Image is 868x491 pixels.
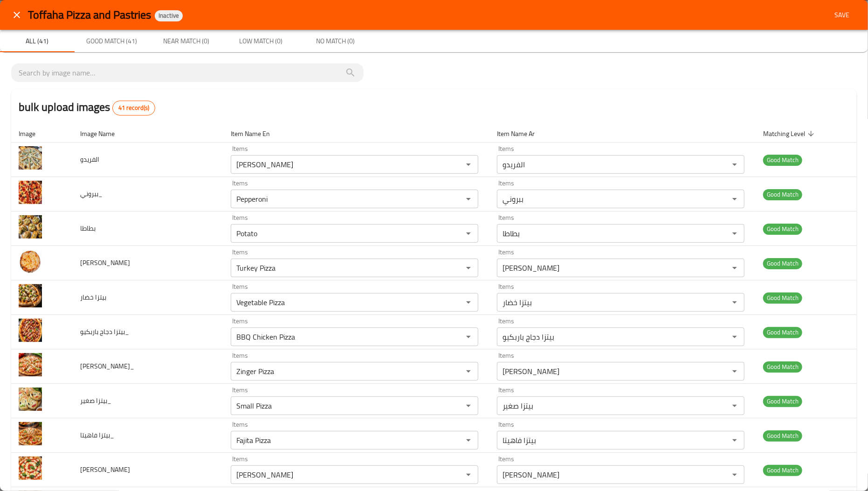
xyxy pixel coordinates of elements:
[763,396,802,407] span: Good Match
[728,296,741,309] button: Open
[80,188,103,200] span: ببروني_
[19,388,42,411] img: بيتزا صغير_
[155,10,183,21] div: Inactive
[80,128,127,139] span: Image Name
[489,125,756,143] th: Item Name Ar
[462,330,475,343] button: Open
[80,153,99,165] span: الفريدو
[19,181,42,204] img: ببروني_
[112,101,155,116] div: Total records count
[728,261,741,274] button: Open
[80,360,134,372] span: [PERSON_NAME]_
[462,296,475,309] button: Open
[763,224,802,234] span: Good Match
[28,4,151,25] span: Toffaha Pizza and Pastries
[19,99,155,116] h2: bulk upload images
[462,434,475,447] button: Open
[19,250,42,273] img: بيتزا تيركي
[728,468,741,481] button: Open
[728,158,741,171] button: Open
[19,146,42,170] img: الفريدو
[229,35,293,47] span: Low Match (0)
[728,192,741,205] button: Open
[462,261,475,274] button: Open
[80,35,144,47] span: Good Match (41)
[155,12,183,20] span: Inactive
[19,457,42,480] img: بيتزا مارغريتا
[80,326,129,338] span: بيتزا دجاج باربكيو_
[19,215,42,239] img: بطاطا
[80,395,111,407] span: بيتزا صغير_
[763,155,802,165] span: Good Match
[304,35,367,47] span: No Match (0)
[462,468,475,481] button: Open
[728,330,741,343] button: Open
[763,430,802,441] span: Good Match
[19,422,42,445] img: بيتزا فاهيتا_
[80,257,130,269] span: [PERSON_NAME]
[80,222,96,234] span: بطاطا
[11,125,73,143] th: Image
[6,35,69,47] span: All (41)
[223,125,489,143] th: Item Name En
[763,465,802,476] span: Good Match
[831,9,853,21] span: Save
[763,189,802,200] span: Good Match
[155,35,218,47] span: Near Match (0)
[728,434,741,447] button: Open
[462,365,475,378] button: Open
[728,365,741,378] button: Open
[763,327,802,338] span: Good Match
[113,103,155,113] span: 41 record(s)
[80,429,114,441] span: بيتزا فاهيتا_
[827,7,857,24] button: Save
[462,227,475,240] button: Open
[462,158,475,171] button: Open
[763,293,802,303] span: Good Match
[80,464,130,476] span: [PERSON_NAME]
[462,192,475,205] button: Open
[19,319,42,342] img: بيتزا دجاج باربكيو_
[80,291,106,303] span: بيتزا خضار
[763,258,802,269] span: Good Match
[728,399,741,412] button: Open
[6,4,28,26] button: close
[19,353,42,376] img: بيتزا زنجر_
[19,284,42,307] img: بيتزا خضار
[462,399,475,412] button: Open
[19,65,356,80] input: search
[728,227,741,240] button: Open
[763,128,817,139] span: Matching Level
[763,361,802,372] span: Good Match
